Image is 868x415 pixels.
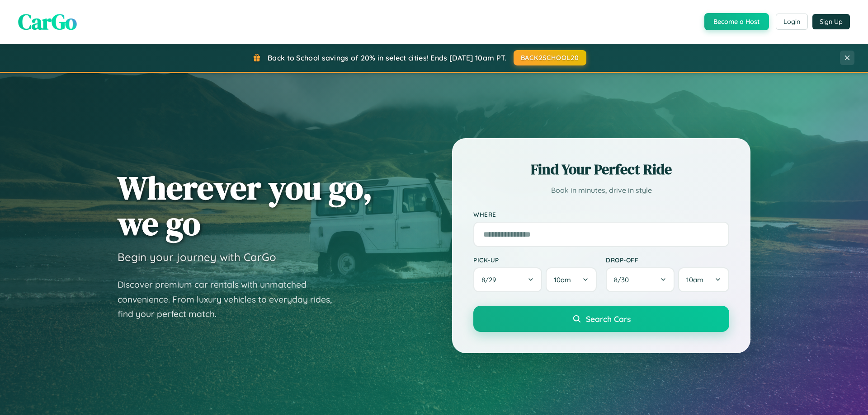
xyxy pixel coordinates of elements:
h1: Wherever you go, we go [118,170,373,241]
button: 8/29 [473,267,542,292]
button: 10am [678,267,729,292]
span: CarGo [18,7,77,37]
span: 8 / 30 [614,275,633,284]
button: BACK2SCHOOL20 [514,50,586,65]
h3: Begin your journey with CarGo [118,250,276,264]
button: Become a Host [704,13,769,30]
button: Search Cars [473,306,729,332]
button: Login [776,14,808,30]
h2: Find Your Perfect Ride [473,159,729,179]
button: 10am [546,267,597,292]
span: 10am [686,275,703,284]
button: Sign Up [812,14,850,29]
p: Book in minutes, drive in style [473,184,729,197]
label: Where [473,210,729,218]
span: 8 / 29 [481,275,500,284]
button: 8/30 [606,267,675,292]
label: Drop-off [606,256,729,264]
p: Discover premium car rentals with unmatched convenience. From luxury vehicles to everyday rides, ... [118,277,344,322]
span: Back to School savings of 20% in select cities! Ends [DATE] 10am PT. [268,53,506,62]
label: Pick-up [473,256,597,264]
span: 10am [554,275,571,284]
span: Search Cars [586,314,631,324]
